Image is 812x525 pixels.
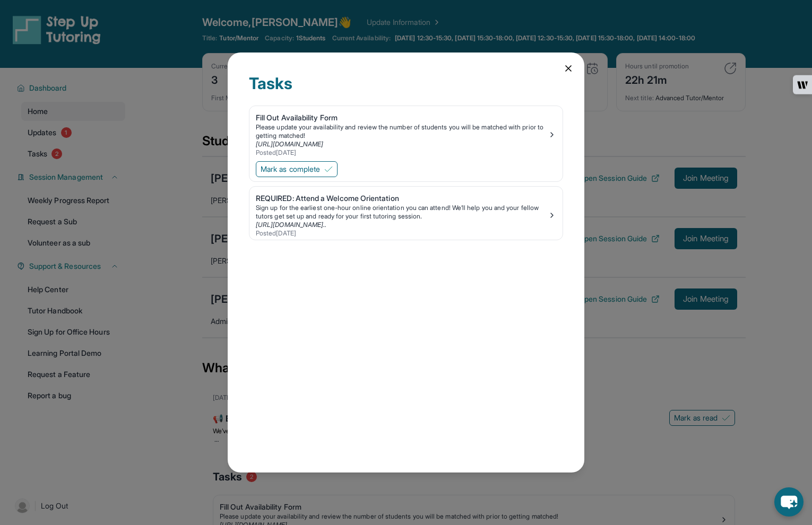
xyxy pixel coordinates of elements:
a: [URL][DOMAIN_NAME] [256,140,323,148]
div: Posted [DATE] [256,229,548,238]
div: Tasks [249,74,563,106]
img: Mark as complete [324,165,333,173]
div: REQUIRED: Attend a Welcome Orientation [256,193,548,204]
span: Mark as complete [261,164,320,174]
a: REQUIRED: Attend a Welcome OrientationSign up for the earliest one-hour online orientation you ca... [249,187,563,240]
div: Posted [DATE] [256,148,548,157]
a: Fill Out Availability FormPlease update your availability and review the number of students you w... [249,106,563,159]
button: chat-button [774,487,804,517]
div: Please update your availability and review the number of students you will be matched with prior ... [256,123,548,140]
button: Mark as complete [256,161,338,177]
a: [URL][DOMAIN_NAME].. [256,221,326,229]
div: Fill Out Availability Form [256,112,548,123]
div: Sign up for the earliest one-hour online orientation you can attend! We’ll help you and your fell... [256,204,548,221]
